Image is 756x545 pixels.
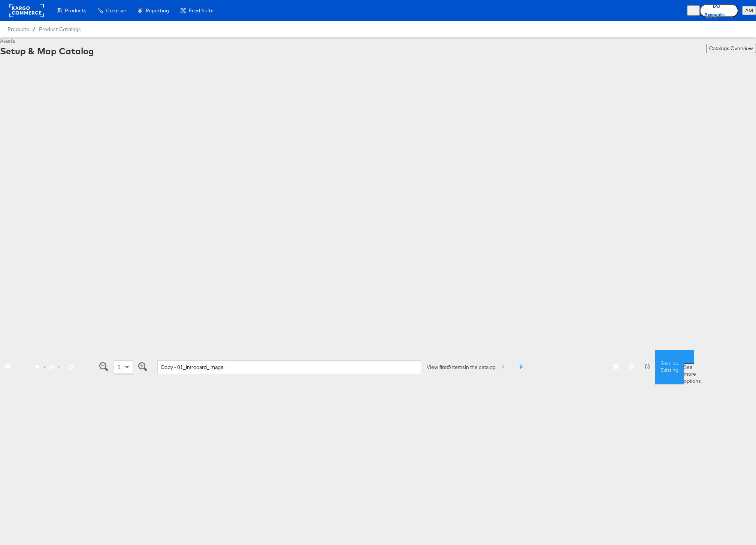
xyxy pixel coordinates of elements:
button: Next Product [512,360,529,374]
span: 100% [118,364,131,370]
span: Products [65,7,86,13]
span: Creative [106,7,126,13]
button: AM [742,6,756,15]
button: Catalogs Overview [706,44,756,53]
span: Products [7,26,29,32]
div: See more options [684,364,701,385]
button: AccountsDirecTV [700,4,738,17]
span: Catalogs Overview [709,45,753,52]
div: View first 5 items in the catalog [427,364,496,371]
a: Product Catalogs [39,26,81,32]
span: / [29,26,39,32]
button: Save as Existing [655,350,684,385]
span: DirecTV [704,16,725,21]
span: Feed Suite [189,7,214,13]
span: Reporting [146,7,169,13]
span: Accounts [704,11,725,18]
span: AM [745,7,753,13]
